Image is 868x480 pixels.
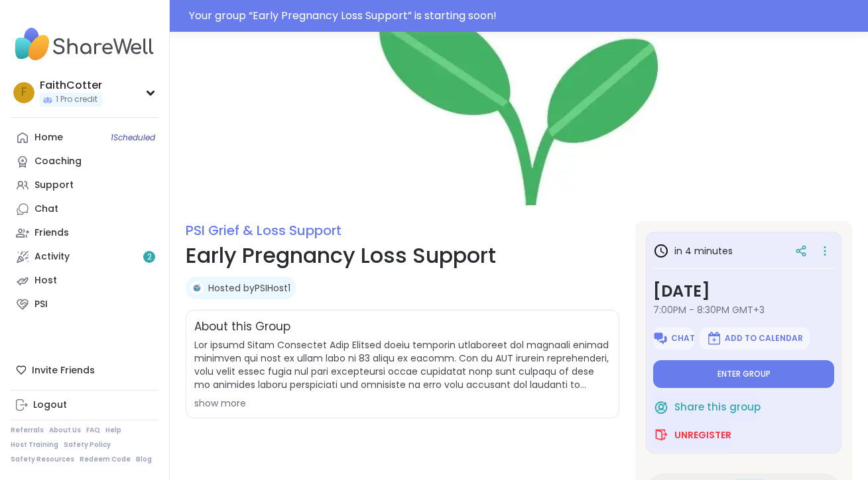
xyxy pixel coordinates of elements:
a: Support [11,173,158,197]
img: ShareWell Nav Logo [11,21,158,68]
div: Your group “ Early Pregnancy Loss Support ” is starting soon! [189,8,860,24]
img: PSIHost1 [190,281,204,295]
span: 2 [147,252,152,263]
div: Logout [33,399,67,412]
button: Unregister [653,421,731,449]
button: Enter group [653,360,834,388]
a: FAQ [86,426,100,435]
span: F [21,84,27,101]
img: Early Pregnancy Loss Support cover image [170,32,868,205]
a: Home1Scheduled [11,126,158,150]
span: Enter group [717,369,771,379]
a: Help [105,426,121,435]
span: Lor ipsumd Sitam Consectet Adip Elitsed doeiu temporin utlaboreet dol magnaali enimad minimven qu... [194,338,611,391]
a: Safety Policy [64,440,111,450]
a: PSI [11,293,158,316]
a: Referrals [11,426,44,435]
h2: About this Group [194,318,290,336]
div: Coaching [34,155,82,168]
div: Friends [34,226,69,240]
div: FaithCotter [40,78,102,93]
a: Host Training [11,440,58,450]
span: 7:00PM - 8:30PM GMT+3 [653,303,834,316]
a: Safety Resources [11,455,74,464]
div: show more [194,397,611,410]
a: Friends [11,221,158,245]
button: Share this group [653,393,761,421]
a: About Us [49,426,81,435]
h3: in 4 minutes [653,243,733,259]
a: Redeem Code [80,455,131,464]
a: Chat [11,197,158,221]
span: 1 Scheduled [111,132,155,143]
a: PSI Grief & Loss Support [186,221,341,240]
a: Blog [136,455,152,464]
div: PSI [34,298,48,311]
a: Host [11,269,158,293]
a: Hosted byPSIHost1 [208,281,290,295]
img: ShareWell Logomark [653,399,669,415]
span: Chat [671,333,695,344]
span: Unregister [674,428,731,442]
div: Activity [34,250,70,264]
img: ShareWell Logomark [652,330,668,346]
a: Logout [11,393,158,417]
a: Activity2 [11,245,158,269]
img: ShareWell Logomark [706,330,722,346]
div: Host [34,274,57,287]
h1: Early Pregnancy Loss Support [186,240,619,271]
span: Share this group [674,400,761,415]
div: Invite Friends [11,358,158,382]
span: Add to Calendar [725,333,803,344]
a: Coaching [11,150,158,173]
button: Chat [653,327,694,350]
img: ShareWell Logomark [653,427,669,443]
button: Add to Calendar [700,327,810,350]
div: Home [34,131,63,144]
div: Chat [34,203,58,216]
div: Support [34,179,74,192]
span: 1 Pro credit [56,94,97,105]
h3: [DATE] [653,279,834,303]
